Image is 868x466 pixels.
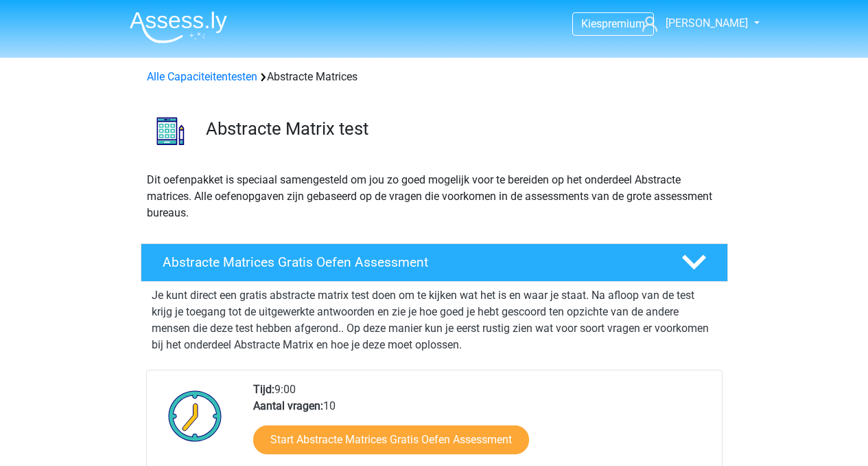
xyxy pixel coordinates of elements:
a: Alle Capaciteitentesten [147,70,257,83]
h3: Abstracte Matrix test [206,118,717,140]
div: Abstracte Matrices [141,69,727,85]
img: Assessly [130,11,227,43]
a: Start Abstracte Matrices Gratis Oefen Assessment [253,425,529,454]
img: Klok [161,381,230,450]
h4: Abstracte Matrices Gratis Oefen Assessment [163,254,659,270]
span: Kies [581,17,602,30]
a: [PERSON_NAME] [637,15,749,32]
img: abstracte matrices [141,102,200,160]
p: Dit oefenpakket is speciaal samengesteld om jou zo goed mogelijk voor te bereiden op het onderdee... [147,172,722,221]
a: Abstracte Matrices Gratis Oefen Assessment [135,243,734,282]
span: [PERSON_NAME] [666,16,748,30]
b: Aantal vragen: [253,399,323,412]
span: premium [602,17,645,30]
b: Tijd: [253,383,274,396]
p: Je kunt direct een gratis abstracte matrix test doen om te kijken wat het is en waar je staat. Na... [152,287,717,353]
a: Kiespremium [573,14,653,33]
